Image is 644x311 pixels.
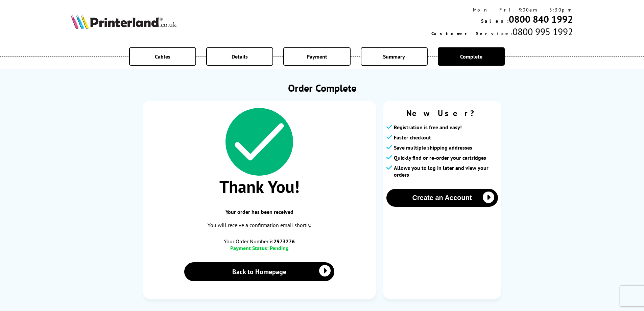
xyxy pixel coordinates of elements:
span: Allows you to log in later and view your orders [394,164,498,178]
span: Faster checkout [394,134,431,141]
p: You will receive a confirmation email shortly. [150,221,369,230]
span: Your order has been received [150,208,369,215]
span: Pending [270,245,289,251]
span: Registration is free and easy! [394,124,462,131]
a: 0800 840 1992 [509,13,573,25]
div: Mon - Fri 9:00am - 5:30pm [431,7,573,13]
span: Cables [155,53,170,60]
span: Summary [383,53,405,60]
a: Back to Homepage [184,262,335,281]
button: Create an Account [386,189,498,207]
span: Quickly find or re-order your cartridges [394,154,486,161]
b: 2973276 [273,238,295,245]
span: Sales: [481,18,509,24]
img: Printerland Logo [71,14,176,29]
span: Payment Status: [230,245,268,251]
span: Save multiple shipping addresses [394,144,472,151]
span: Thank You! [150,176,369,198]
span: Payment [307,53,327,60]
h1: Order Complete [143,81,501,94]
span: Your Order Number is [150,238,369,245]
span: Details [232,53,248,60]
span: 0800 995 1992 [512,25,573,38]
span: Complete [460,53,482,60]
span: Customer Service: [431,30,512,37]
span: New User? [386,108,498,118]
